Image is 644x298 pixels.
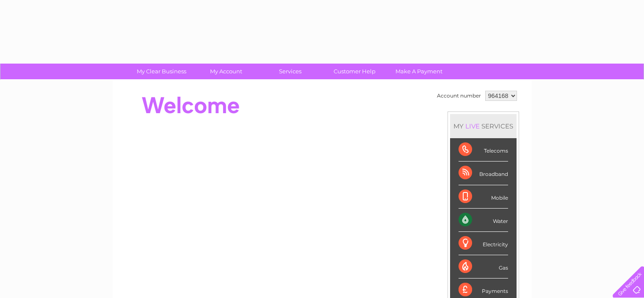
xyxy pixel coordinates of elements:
[384,64,454,79] a: Make A Payment
[459,138,508,162] div: Telecoms
[464,122,481,130] div: LIVE
[255,64,325,79] a: Services
[191,64,261,79] a: My Account
[459,232,508,255] div: Electricity
[320,64,390,79] a: Customer Help
[459,255,508,279] div: Gas
[459,209,508,232] div: Water
[127,64,196,79] a: My Clear Business
[435,89,483,103] td: Account number
[459,185,508,209] div: Mobile
[450,114,517,138] div: MY SERVICES
[459,162,508,185] div: Broadband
